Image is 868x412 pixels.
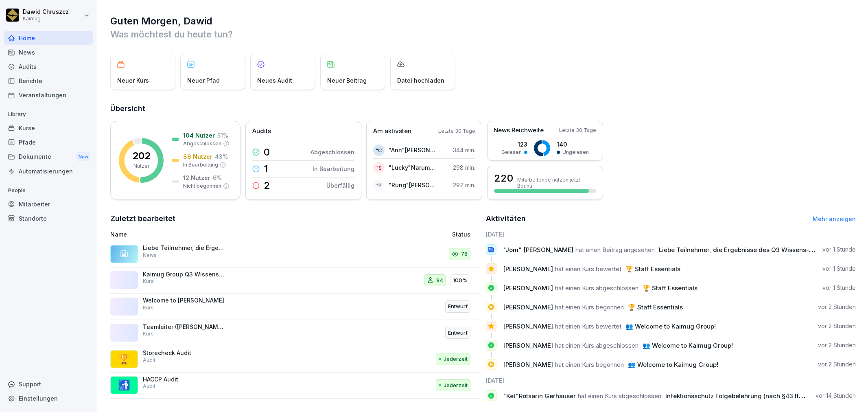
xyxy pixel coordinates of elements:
div: New [77,152,90,162]
a: Kaimug Group Q3 Wissens-CheckKurs94100% [110,267,480,294]
p: 104 Nutzer [183,131,215,140]
p: vor 1 Stunde [822,284,856,292]
p: 100% [453,276,468,285]
p: Name [110,230,344,239]
p: Audit [143,357,155,364]
p: 94 [436,276,443,285]
p: Neuer Kurs [117,76,149,85]
p: News Reichweite [494,126,544,135]
p: Entwurf [448,329,468,337]
p: Welcome to [PERSON_NAME] [143,297,224,304]
p: People [4,184,93,197]
p: 78 [461,250,468,258]
span: hat einen Kurs bewertet [555,265,621,273]
p: Neuer Beitrag [327,76,367,85]
p: vor 2 Stunden [818,360,856,368]
h2: Übersicht [110,103,856,114]
span: hat einen Kurs begonnen [555,303,624,311]
a: News [4,45,93,59]
span: 👥 Welcome to Kaimug Group! [625,322,716,330]
p: Neues Audit [257,76,292,85]
p: Jederzeit [444,381,468,390]
a: Automatisierungen [4,164,93,178]
p: HACCP Audit [143,376,224,383]
span: [PERSON_NAME] [503,361,553,368]
p: Entwurf [448,302,468,311]
p: vor 2 Stunden [818,341,856,349]
p: Am aktivsten [373,127,411,136]
p: Kurs [143,278,154,285]
p: Storecheck Audit [143,349,224,357]
p: vor 1 Stunde [822,245,856,254]
p: 12 Nutzer [183,173,210,182]
p: 43 % [215,152,228,161]
p: 🚮 [118,378,130,392]
span: hat einen Beitrag angesehen [575,246,655,254]
a: 🚮HACCP AuditAuditJederzeit [110,373,480,399]
h3: 220 [494,171,513,185]
p: 344 min. [453,146,475,154]
p: 🏆 [118,352,130,366]
span: Infektionsschutz Folgebelehrung (nach §43 IfSG) [665,392,810,400]
a: Mehr anzeigen [813,215,856,222]
h6: [DATE] [486,230,856,239]
span: 🏆 Staff Essentials [643,284,697,292]
a: Teamleiter ([PERSON_NAME])KursEntwurf [110,320,480,346]
h2: Aktivitäten [486,213,526,224]
a: Pfade [4,135,93,149]
span: 🏆 Staff Essentials [625,265,680,273]
a: Kurse [4,121,93,135]
p: Gelesen [501,149,522,156]
span: hat einen Kurs bewertet [555,322,621,330]
p: Abgeschlossen [183,140,221,147]
h2: Zuletzt bearbeitet [110,213,480,224]
div: Audits [4,59,93,74]
span: 👥 Welcome to Kaimug Group! [643,342,733,349]
h6: [DATE] [486,376,856,385]
p: 86 Nutzer [183,152,212,161]
h1: Guten Morgen, Dawid [110,15,856,28]
span: "Jom" [PERSON_NAME] [503,246,573,254]
p: Kurs [143,330,154,337]
span: [PERSON_NAME] [503,303,553,311]
p: 297 min. [453,181,475,189]
p: 202 [132,151,151,161]
a: Standorte [4,211,93,226]
p: vor 2 Stunden [818,303,856,311]
p: 140 [557,140,589,149]
a: Home [4,31,93,45]
div: "P [373,180,385,191]
p: "Lucky"Narumon Sugdee [389,163,435,172]
p: vor 2 Stunden [818,322,856,330]
p: Status [452,230,470,239]
div: "C [373,145,385,156]
p: 51 % [217,131,228,140]
p: Audits [252,127,271,136]
span: "Ket"Rotsarin Gerhauser [503,392,576,400]
span: hat einen Kurs begonnen [555,361,624,368]
p: Neuer Pfad [187,76,220,85]
p: Library [4,108,93,121]
a: Einstellungen [4,391,93,405]
span: [PERSON_NAME] [503,284,553,292]
p: "Ann"[PERSON_NAME] [389,146,435,154]
span: [PERSON_NAME] [503,342,553,349]
span: 🏆 Staff Essentials [628,303,683,311]
span: 👥 Welcome to Kaimug Group! [628,361,718,368]
p: 2 [264,181,270,191]
p: Mitarbeitende nutzen jetzt Bounti [517,177,596,189]
p: 123 [501,140,527,149]
a: Liebe Teilnehmer, die Ergebnisse des Q3 Wissens-Checks sind da! Herzlichen Glückwunsch an unsere ... [110,241,480,267]
span: hat einen Kurs abgeschlossen [555,342,638,349]
p: 0 [264,147,270,157]
p: Kaimug [23,16,69,22]
a: Veranstaltungen [4,88,93,102]
p: Teamleiter ([PERSON_NAME]) [143,323,224,331]
p: Datei hochladen [397,76,444,85]
p: Kaimug Group Q3 Wissens-Check [143,271,224,278]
